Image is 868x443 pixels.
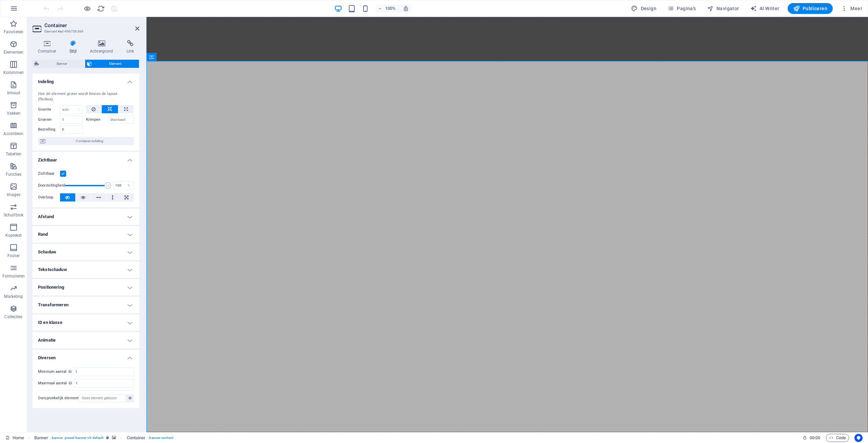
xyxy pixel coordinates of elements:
[854,434,863,442] button: Usercentrics
[7,253,20,258] p: Footer
[6,172,22,177] p: Functies
[86,116,108,124] label: Krimpen
[33,244,139,260] h4: Schaduw
[841,5,862,12] span: Meer
[38,381,74,385] label: Maximaal aantal
[826,434,849,442] button: Code
[33,350,139,362] h4: Diversen
[6,151,21,157] p: Tabellen
[33,314,139,331] h4: ID en klasse
[7,111,21,116] p: Vakken
[94,60,137,68] span: Element
[47,137,132,145] span: Container-indeling
[33,226,139,243] h4: Rand
[2,273,25,279] p: Formulieren
[148,434,173,442] span: . banner-content
[38,137,134,145] button: Container-indeling
[33,152,139,164] h4: Zichtbaar
[33,279,139,295] h4: Positionering
[5,434,24,442] a: Klik om selectie op te heffen, dubbelklik om Pagina's te open
[41,60,83,68] span: Banner
[38,108,60,111] label: Grootte
[44,28,126,35] h3: Element #ed-996736369
[4,314,22,320] p: Collecties
[38,91,134,102] div: Hoe dit element groter wordt binnen de layout (flexbox).
[665,3,699,14] button: Pagina's
[631,5,656,12] span: Design
[38,116,60,124] label: Groeien
[33,297,139,313] h4: Transformeren
[38,126,60,134] label: Bestelling
[5,233,22,238] p: Koptekst
[814,435,815,440] span: :
[628,3,659,14] div: Design (Ctrl+Alt+Y)
[64,40,85,54] h4: Stijl
[38,170,60,178] label: Zichtbaar
[44,22,139,28] h2: Container
[667,5,696,12] span: Pagina's
[112,436,116,440] i: Dit element bevat een achtergrond
[34,434,173,442] nav: breadcrumb
[33,262,139,278] h4: Tekstschaduw
[4,294,23,299] p: Marketing
[628,3,659,14] button: Design
[385,4,396,13] h6: 100%
[788,3,833,14] button: Publiceren
[34,434,48,442] span: Klik om te selecteren, dubbelklik om te bewerken
[60,126,83,134] input: Standaard
[84,40,121,54] h4: Achtergrond
[403,5,409,12] i: Stel bij het wijzigen van de grootte van de weergegeven website automatisch het juist zoomniveau ...
[85,60,139,68] button: Element
[838,3,865,14] button: Meer
[106,436,109,440] i: Dit element is een aanpasbare voorinstelling
[4,212,23,218] p: Schuifblok
[810,434,820,442] span: 00 00
[793,5,827,12] span: Publiceren
[704,3,742,14] button: Navigator
[4,50,23,55] p: Elementen
[38,184,65,187] label: Doorzichtigheid
[375,4,399,13] button: 100%
[97,4,105,13] button: reload
[79,394,125,402] input: Geen element gekozen
[38,370,73,373] label: Minimum aantal
[121,40,139,54] h4: Link
[60,116,83,124] input: Standaard
[33,60,85,68] button: Banner
[33,209,139,225] h4: Afstand
[3,70,24,75] p: Kolommen
[3,131,23,136] p: Accordeon
[7,192,21,197] p: Images
[127,434,146,442] span: Klik om te selecteren, dubbelklik om te bewerken
[7,90,20,96] p: Inhoud
[803,434,821,442] h6: Sessietijd
[38,193,60,201] label: Overloop
[829,434,846,442] span: Code
[4,29,23,35] p: Favorieten
[38,394,79,402] label: Oorspronkelijk element
[33,74,139,86] h4: Indeling
[97,5,105,13] i: Pagina opnieuw laden
[33,332,139,348] h4: Animatie
[124,181,134,190] div: %
[33,40,64,54] h4: Container
[747,3,782,14] button: AI Writer
[51,434,103,442] span: . banner .preset-banner-v3-default
[108,116,134,124] input: Standaard
[707,5,739,12] span: Navigator
[750,5,780,12] span: AI Writer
